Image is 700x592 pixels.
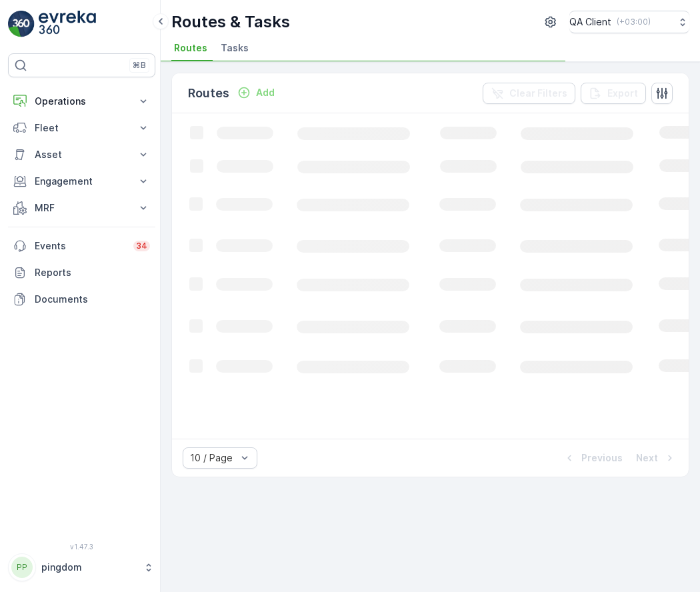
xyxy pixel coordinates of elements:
p: Asset [35,148,129,161]
p: Routes & Tasks [171,11,290,33]
button: Export [581,83,646,104]
a: Reports [8,259,155,286]
p: Clear Filters [509,87,567,100]
img: logo_light-DOdMpM7g.png [39,11,96,37]
button: Asset [8,141,155,168]
p: Next [636,451,658,465]
button: Next [635,450,678,466]
button: Operations [8,88,155,115]
a: Events34 [8,233,155,259]
a: Documents [8,286,155,313]
span: Routes [174,41,207,55]
p: Operations [35,95,129,108]
span: Tasks [221,41,249,55]
button: Engagement [8,168,155,195]
p: 34 [136,241,147,251]
div: PP [11,557,33,578]
p: Engagement [35,175,129,188]
p: pingdom [41,561,137,574]
p: ( +03:00 ) [617,17,651,27]
button: QA Client(+03:00) [569,11,689,33]
p: Events [35,239,125,253]
button: PPpingdom [8,553,155,581]
button: Clear Filters [483,83,575,104]
button: MRF [8,195,155,221]
button: Previous [561,450,624,466]
p: QA Client [569,15,611,29]
button: Fleet [8,115,155,141]
p: Export [607,87,638,100]
p: Previous [581,451,623,465]
p: Reports [35,266,150,279]
p: ⌘B [133,60,146,71]
p: Documents [35,293,150,306]
button: Add [232,85,280,101]
p: Add [256,86,275,99]
span: v 1.47.3 [8,543,155,551]
img: logo [8,11,35,37]
p: MRF [35,201,129,215]
p: Routes [188,84,229,103]
p: Fleet [35,121,129,135]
